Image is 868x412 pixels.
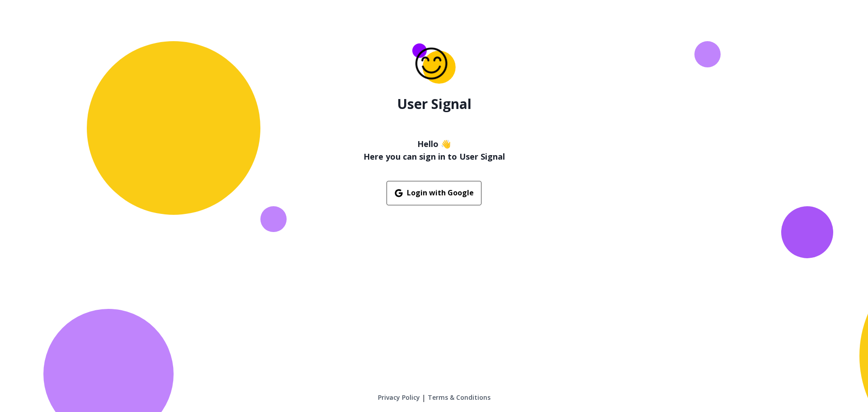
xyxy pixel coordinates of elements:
[397,96,472,112] h1: User Signal
[363,137,505,150] h3: Hello 👋
[378,393,420,402] a: Privacy Policy
[422,392,426,403] span: |
[428,393,491,402] a: Terms & Conditions
[387,181,481,205] button: Login with Google
[363,150,505,163] h4: Here you can sign in to User Signal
